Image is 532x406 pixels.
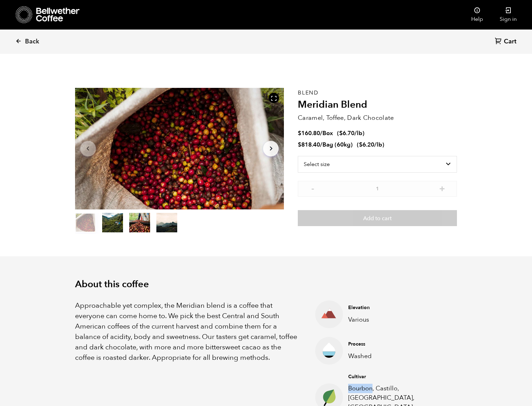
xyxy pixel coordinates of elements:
span: $ [298,129,301,137]
span: Bag (60kg) [322,141,353,149]
a: Cart [495,37,518,47]
h2: Meridian Blend [298,99,457,111]
span: Back [25,38,39,46]
span: Box [322,129,333,137]
h4: Elevation [348,304,446,311]
bdi: 6.20 [359,141,374,149]
span: $ [298,141,301,149]
h4: Cultivar [348,373,446,380]
p: Various [348,315,446,324]
button: Add to cart [298,210,457,226]
span: $ [359,141,362,149]
h4: Process [348,341,446,348]
span: ( ) [337,129,365,137]
p: Approachable yet complex, the Meridian blend is a coffee that everyone can come home to. We pick ... [75,300,298,363]
span: $ [339,129,343,137]
bdi: 6.70 [339,129,354,137]
span: /lb [354,129,362,137]
p: Caramel, Toffee, Dark Chocolate [298,113,457,123]
span: Cart [504,38,516,46]
h2: About this coffee [75,279,457,290]
button: - [308,184,317,191]
bdi: 818.40 [298,141,320,149]
span: / [320,141,322,149]
bdi: 160.80 [298,129,320,137]
span: ( ) [357,141,384,149]
button: + [438,184,447,191]
span: / [320,129,322,137]
p: Washed [348,351,446,361]
span: /lb [374,141,382,149]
